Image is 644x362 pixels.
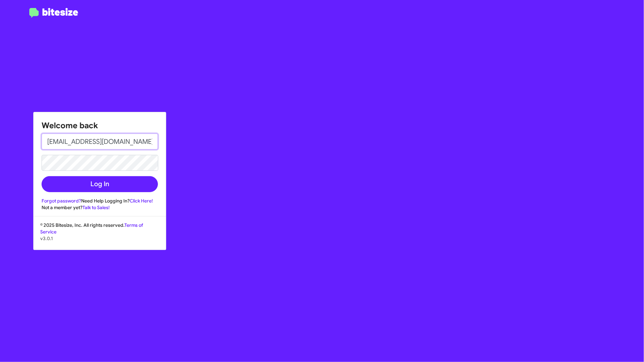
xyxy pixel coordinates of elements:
[42,197,158,204] div: Need Help Logging In?
[42,134,158,150] input: Email address
[42,198,81,204] a: Forgot password?
[82,204,110,210] a: Talk to Sales!
[42,120,158,131] h1: Welcome back
[40,222,143,235] a: Terms of Service
[40,235,159,242] p: v3.0.1
[34,222,166,250] div: © 2025 Bitesize, Inc. All rights reserved.
[130,198,153,204] a: Click Here!
[42,204,158,211] div: Not a member yet?
[42,176,158,192] button: Log In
